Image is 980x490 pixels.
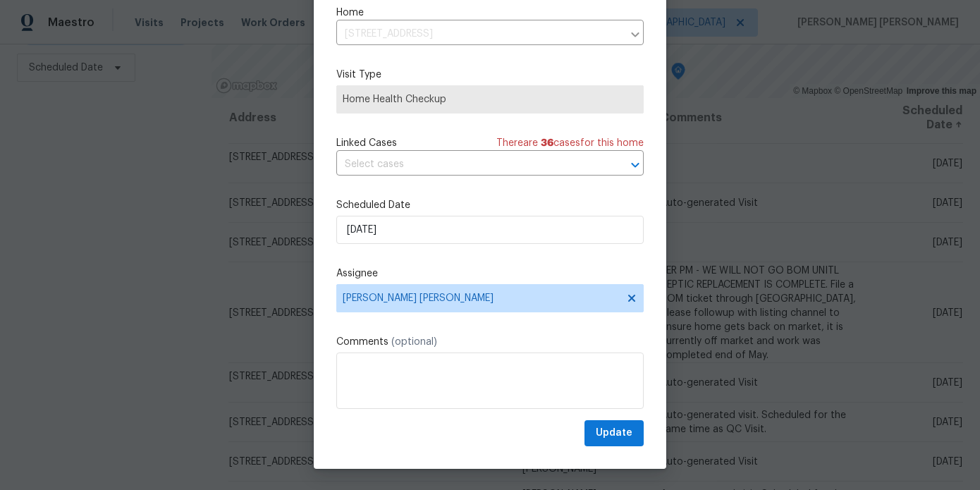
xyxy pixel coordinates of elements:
[391,337,437,347] span: (optional)
[336,335,644,349] label: Comments
[541,138,553,148] span: 36
[343,293,619,304] span: [PERSON_NAME] [PERSON_NAME]
[343,92,637,106] span: Home Health Checkup
[336,198,644,212] label: Scheduled Date
[336,23,623,45] input: Enter in an address
[596,424,632,442] span: Update
[336,154,604,176] input: Select cases
[336,68,644,82] label: Visit Type
[336,216,644,244] input: M/D/YYYY
[336,136,397,150] span: Linked Cases
[336,6,644,20] label: Home
[496,136,644,150] span: There are case s for this home
[625,155,645,175] button: Open
[336,267,644,281] label: Assignee
[584,420,644,446] button: Update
